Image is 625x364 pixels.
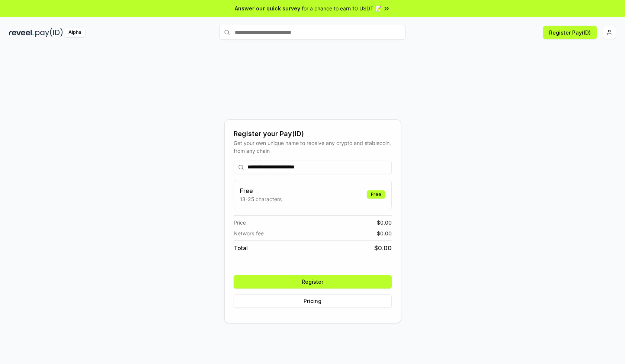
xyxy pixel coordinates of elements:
p: 13-25 characters [240,195,282,203]
span: $ 0.00 [377,219,392,226]
span: $ 0.00 [377,229,392,237]
button: Register Pay(ID) [543,26,597,39]
div: Register your Pay(ID) [234,129,392,139]
div: Alpha [64,28,85,37]
h3: Free [240,186,282,195]
img: pay_id [35,28,63,37]
button: Register [234,275,392,289]
span: Network fee [234,229,264,237]
div: Get your own unique name to receive any crypto and stablecoin, from any chain [234,139,392,155]
button: Pricing [234,294,392,308]
span: Price [234,219,246,226]
span: Answer our quick survey [235,4,300,12]
img: reveel_dark [9,28,34,37]
span: for a chance to earn 10 USDT 📝 [302,4,381,12]
div: Free [367,190,385,199]
span: Total [234,244,248,252]
span: $ 0.00 [374,244,392,252]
